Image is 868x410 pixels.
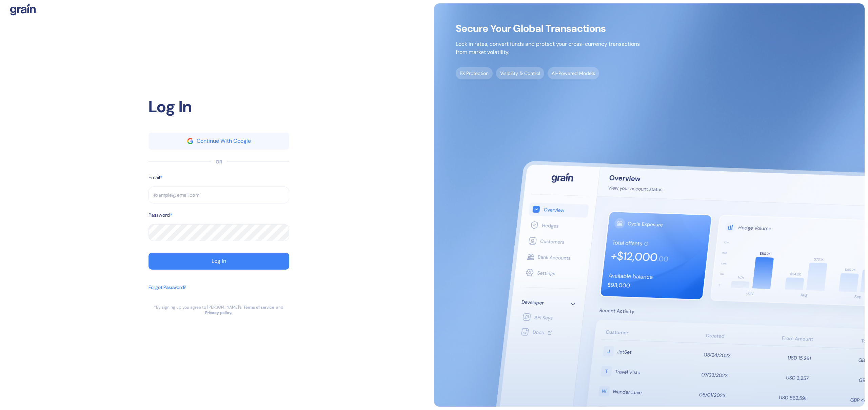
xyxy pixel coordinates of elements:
label: Email [149,174,160,181]
button: Forgot Password? [149,280,186,305]
div: OR [216,158,222,165]
button: Log In [149,253,289,270]
div: and [276,305,283,310]
span: Secure Your Global Transactions [456,25,640,32]
div: Log In [149,95,289,119]
button: googleContinue With Google [149,133,289,150]
p: Lock in rates, convert funds and protect your cross-currency transactions from market volatility. [456,40,640,56]
span: Visibility & Control [496,67,544,79]
span: FX Protection [456,67,493,79]
div: Log In [212,258,226,264]
div: Forgot Password? [149,284,186,291]
a: Terms of service [243,305,274,310]
div: *By signing up you agree to [PERSON_NAME]’s [154,305,242,310]
img: google [187,138,193,144]
img: logo [10,3,36,16]
input: example@email.com [149,187,289,203]
div: Continue With Google [197,138,251,144]
label: Password [149,212,170,219]
a: Privacy policy. [205,310,232,315]
span: AI-Powered Models [548,67,599,79]
img: signup-main-image [434,3,865,407]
